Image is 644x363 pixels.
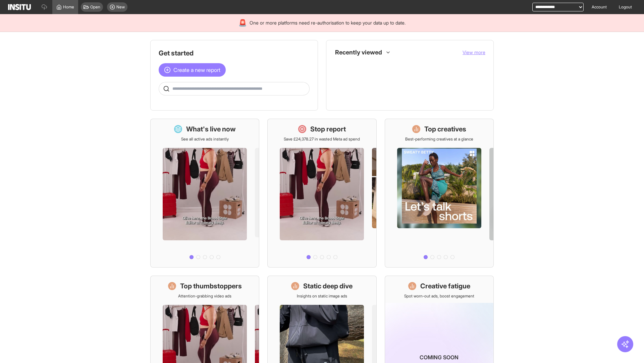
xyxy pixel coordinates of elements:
[116,4,125,10] span: New
[90,4,100,10] span: Open
[463,49,485,55] span: View more
[284,136,360,142] p: Save £24,378.27 in wasted Meta ad spend
[385,119,494,268] a: Top creativesBest-performing creatives at a glance
[238,18,247,28] div: 🚨
[310,124,346,134] h1: Stop report
[150,119,259,268] a: What's live nowSee all active ads instantly
[405,136,473,142] p: Best-performing creatives at a glance
[186,124,236,134] h1: What's live now
[63,4,74,10] span: Home
[178,293,231,299] p: Attention-grabbing video ads
[424,124,466,134] h1: Top creatives
[173,66,220,74] span: Create a new report
[250,19,406,26] span: One or more platforms need re-authorisation to keep your data up to date.
[267,119,376,268] a: Stop reportSave £24,378.27 in wasted Meta ad spend
[159,63,226,77] button: Create a new report
[463,49,485,56] button: View more
[8,4,31,10] img: Logo
[180,281,242,291] h1: Top thumbstoppers
[181,136,229,142] p: See all active ads instantly
[159,48,310,58] h1: Get started
[297,293,347,299] p: Insights on static image ads
[303,281,353,291] h1: Static deep dive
